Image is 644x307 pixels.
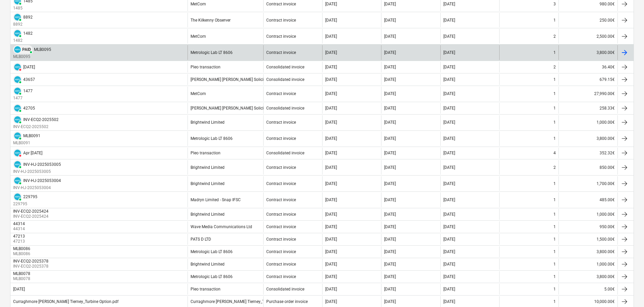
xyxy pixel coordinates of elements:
div: [DATE] [325,65,337,69]
div: [DATE] [384,237,396,242]
div: 1 [553,77,556,82]
div: 2 [553,34,556,39]
div: Brightwind Limited [191,262,225,267]
p: MLB0078 [13,276,32,282]
div: [DATE] [384,151,396,155]
div: [DATE] [384,91,396,96]
div: 1 [553,237,556,242]
img: xero.svg [14,76,21,83]
div: [DATE] [443,65,455,69]
div: INV-HJ-2025053005 [23,162,61,167]
div: 3,800.00€ [558,131,617,146]
div: Contract invoice [266,136,296,141]
div: Brightwind Limited [191,212,225,217]
div: [DATE] [325,2,337,6]
div: MLB0091 [23,133,40,138]
p: INV-ECQ2-2025378 [13,264,50,269]
div: 258.33€ [558,103,617,114]
div: [DATE] [384,18,396,23]
div: Contract invoice [266,249,296,254]
div: 1,500.00€ [558,234,617,245]
div: [DATE] [23,65,35,69]
img: xero.svg [14,105,21,112]
div: 3 [553,2,556,6]
div: [DATE] [384,120,396,125]
div: The Kilkenny Observer [191,18,231,23]
div: Contract invoice [266,50,296,55]
div: 1477 [23,89,33,93]
div: 3,800.00€ [558,45,617,60]
div: Invoice has been synced with Xero and its status is currently PAID [13,13,22,22]
div: [DATE] [325,249,337,254]
div: [DATE] [443,197,455,202]
div: 1,700.00€ [558,176,617,191]
p: 1482 [13,38,33,43]
div: MLB0095 [34,47,51,52]
div: 850.00€ [558,160,617,175]
div: 36.40€ [558,62,617,72]
div: [DATE] [443,224,455,229]
div: 1 [553,91,556,96]
iframe: Chat Widget [610,275,644,307]
div: Invoice has been synced with Xero and its status is currently PAID [13,75,22,84]
div: Contract invoice [266,165,296,170]
div: 42705 [23,106,35,111]
div: Invoice has been synced with Xero and its status is currently PAID [13,104,22,113]
div: Invoice has been synced with Xero and its status is currently PAID [13,115,22,124]
div: 1,000.00€ [558,259,617,270]
div: 43657 [23,77,35,82]
p: 44314 [13,226,26,232]
div: [DATE] [384,106,396,111]
span: PAID [22,48,31,52]
div: [DATE] [325,299,337,304]
div: 44314 [13,221,25,226]
div: [DATE] [325,212,337,217]
img: xero.svg [14,30,21,37]
div: Contract invoice [266,262,296,267]
div: [DATE] [443,249,455,254]
div: Curraghmore [PERSON_NAME] Tierney_Turbine Option [191,299,289,304]
div: [DATE] [325,287,337,291]
p: INV-HJ-2025053004 [13,185,61,191]
div: 1 [553,106,556,111]
div: [DATE] [443,274,455,279]
div: 1 [553,212,556,217]
div: [DATE] [443,165,455,170]
div: [DATE] [384,212,396,217]
div: Invoice has been synced with Xero and its status is currently PAID [13,87,22,95]
img: xero.svg [14,177,21,184]
div: [DATE] [384,65,396,69]
div: [DATE] [443,106,455,111]
div: Curraghmore [PERSON_NAME] Tierney_Turbine Option.pdf [13,299,118,304]
div: Invoice has been synced with Xero and its status is currently PAID [13,29,22,38]
div: [DATE] [325,91,337,96]
div: 1 [553,181,556,186]
div: 1 [553,120,556,125]
div: INV-ECQ2-2025502 [23,117,59,122]
div: 1 [553,249,556,254]
div: [DATE] [443,34,455,39]
div: [DATE] [325,165,337,170]
div: [DATE] [384,165,396,170]
div: [DATE] [325,262,337,267]
div: Apr [DATE] [23,151,42,155]
div: 10,000.00€ [558,296,617,307]
div: [DATE] [325,224,337,229]
div: MetCom [191,34,206,39]
div: [DATE] [325,120,337,125]
div: INV-HJ-2025053004 [23,178,61,183]
div: 485.00€ [558,192,617,207]
div: 1482 [23,31,33,36]
img: xero.svg [14,193,21,200]
div: [DATE] [13,287,25,291]
div: [DATE] [384,2,396,6]
div: [DATE] [384,299,396,304]
div: [DATE] [384,181,396,186]
div: 5.00€ [558,284,617,295]
div: [DATE] [384,34,396,39]
div: Invoice has been synced with Xero and its status is currently DELETED [13,149,22,157]
div: Contract invoice [266,2,296,6]
div: [DATE] [443,120,455,125]
div: Consolidated invoice [266,65,304,69]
